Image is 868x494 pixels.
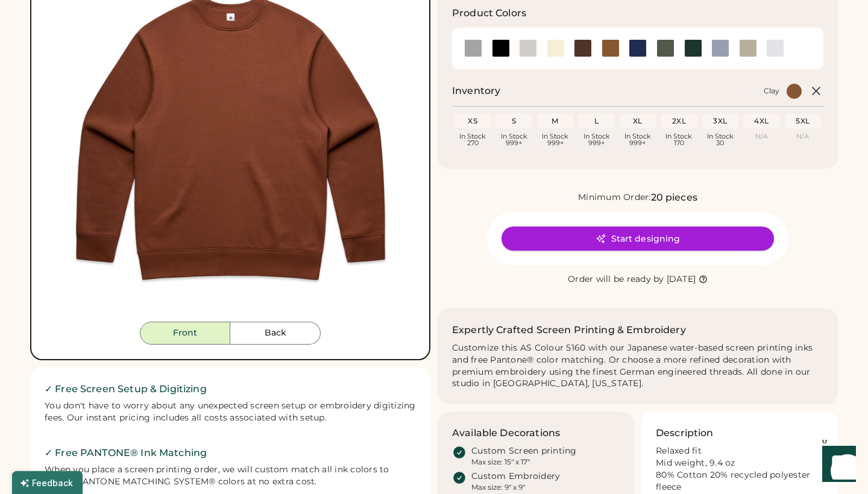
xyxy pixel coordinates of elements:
div: In Stock 999+ [622,133,653,146]
div: 5XL [787,116,819,126]
div: In Stock 999+ [539,133,571,146]
div: Minimum Order: [578,192,651,204]
div: L [580,116,612,126]
h3: Product Colors [452,6,526,20]
div: When you place a screen printing order, we will custom match all ink colors to official PANTONE M... [45,464,416,488]
h3: Description [656,426,714,440]
button: Start designing [502,227,774,251]
h3: Available Decorations [452,426,560,440]
div: In Stock 999+ [498,133,529,146]
div: 3XL [705,116,736,126]
div: Custom Screen printing [471,445,577,457]
div: Custom Embroidery [471,471,560,483]
div: In Stock 30 [705,133,736,146]
div: You don't have to worry about any unexpected screen setup or embroidery digitizing fees. Our inst... [45,400,416,424]
div: N/A [787,133,819,140]
button: Front [140,322,230,345]
div: 20 pieces [651,190,697,205]
div: 2XL [663,116,694,126]
div: M [539,116,571,126]
div: XS [457,116,488,126]
div: In Stock 170 [663,133,694,146]
div: XL [622,116,653,126]
div: N/A [746,133,777,140]
div: Max size: 9" x 9" [471,483,525,492]
div: 4XL [746,116,777,126]
iframe: Front Chat [811,440,863,492]
div: Max size: 15" x 17" [471,457,530,467]
div: Customize this AS Colour 5160 with our Japanese water-based screen printing inks and free Pantone... [452,342,823,390]
div: S [498,116,529,126]
h2: Inventory [452,84,500,98]
div: In Stock 999+ [580,133,612,146]
div: Order will be ready by [568,274,664,286]
div: Clay [764,86,779,96]
h2: ✓ Free Screen Setup & Digitizing [45,382,416,396]
div: [DATE] [667,274,696,286]
h2: Expertly Crafted Screen Printing & Embroidery [452,323,686,337]
div: In Stock 270 [457,133,488,146]
button: Back [230,322,321,345]
h2: ✓ Free PANTONE® Ink Matching [45,446,416,460]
